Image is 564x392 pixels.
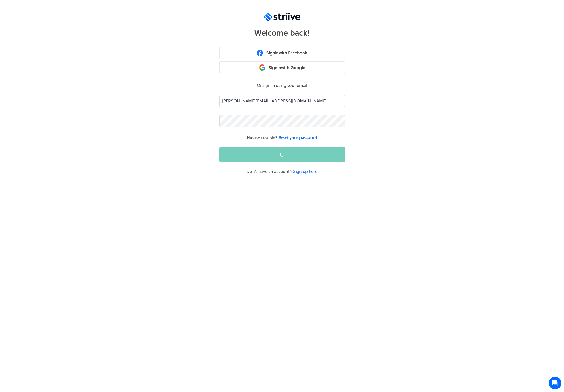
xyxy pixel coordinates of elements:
button: Signinwith Google [219,61,345,74]
p: Or sign in using your email [219,82,345,89]
iframe: gist-messenger-bubble-iframe [549,377,561,389]
p: Find an answer quickly [7,81,98,88]
input: Search articles [15,90,94,101]
h1: Welcome back! [254,28,310,37]
span: New conversation [34,64,63,68]
img: logo-trans.svg [264,13,300,21]
button: Signinwith Facebook [219,47,345,59]
h2: We're here to help. Ask us anything! [8,35,97,52]
button: New conversation [8,61,97,71]
a: Reset your password [278,135,317,141]
h1: Hi [8,25,97,34]
input: Enter your email to continue... [219,95,345,107]
p: Having trouble? [219,135,345,141]
p: Don't have an account? [219,168,345,174]
a: Sign up here [293,168,317,174]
